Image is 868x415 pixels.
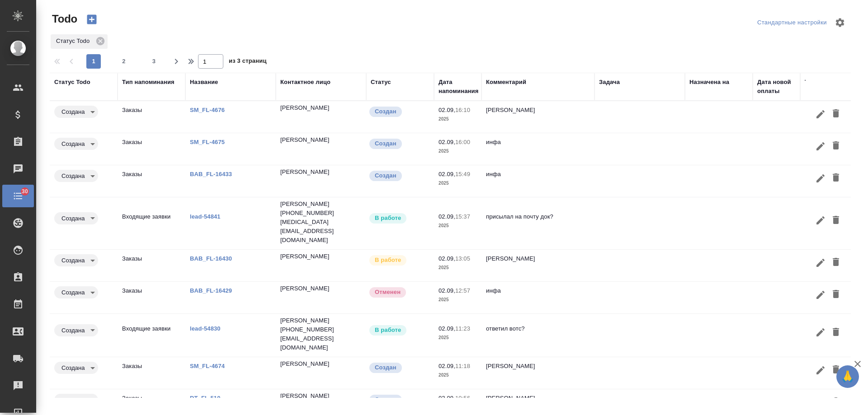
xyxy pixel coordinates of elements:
[118,101,185,133] td: Заказы
[486,286,590,295] p: инфа
[455,139,470,145] p: 16:00
[371,78,391,87] div: Статус
[486,138,590,147] p: инфа
[54,138,98,150] div: Создана
[375,395,396,404] p: Создан
[813,212,828,229] button: Редактировать
[54,212,98,224] div: Создана
[190,255,232,262] a: BAB_FL-16430
[375,139,396,148] p: Создан
[280,334,362,352] div: Click to copy
[439,221,477,230] p: 2025
[54,362,98,374] div: Создана
[375,326,401,335] p: В работе
[229,56,267,69] span: из 3 страниц
[836,365,859,388] button: 🙏
[486,324,590,333] p: ответил вотс?
[280,392,330,401] p: [PERSON_NAME]
[118,320,185,351] td: Входящие заявки
[54,286,98,298] div: Создана
[840,367,855,386] span: 🙏
[122,78,175,87] div: Тип напоминания
[455,325,470,332] p: 11:23
[280,218,362,245] div: Click to copy
[280,218,362,245] p: [MEDICAL_DATA][EMAIL_ADDRESS][DOMAIN_NAME]
[439,78,478,96] div: Дата напоминания
[599,78,620,87] div: Задача
[828,286,844,303] button: Удалить
[280,200,362,245] div: Мостовой Никита Андреевич, +79997112881, nikita.mostovoi@gmail.com
[486,394,590,403] p: [PERSON_NAME]
[280,209,334,218] p: [PHONE_NUMBER]
[439,395,455,401] p: 02.09,
[280,168,362,177] div: Мехрибан
[455,287,470,294] p: 12:57
[439,325,455,332] p: 02.09,
[375,256,401,265] p: В работе
[828,394,844,410] button: Удалить
[280,103,362,112] div: Олег
[486,254,590,263] p: [PERSON_NAME]
[375,214,401,223] p: В работе
[118,165,185,197] td: Заказы
[118,282,185,313] td: Заказы
[755,16,829,30] div: split button
[280,316,330,325] div: Click to copy
[813,254,828,271] button: Редактировать
[190,395,221,401] a: DT_FL-510
[280,78,330,87] div: Контактное лицо
[51,34,108,49] div: Статус Todo
[147,54,161,69] button: 3
[813,170,828,187] button: Редактировать
[828,362,844,378] button: Удалить
[280,359,362,368] div: Аркадий
[190,107,225,113] a: SM_FL-4676
[828,106,844,122] button: Удалить
[828,324,844,341] button: Удалить
[59,108,87,116] button: Создана
[59,256,87,264] button: Создана
[59,364,87,372] button: Создана
[375,363,396,372] p: Создан
[190,363,225,369] a: SM_FL-4674
[828,138,844,154] button: Удалить
[117,54,131,69] button: 2
[280,103,330,112] p: [PERSON_NAME]
[455,395,470,401] p: 10:56
[813,362,828,378] button: Редактировать
[829,12,851,33] span: Настроить таблицу
[280,135,362,145] div: Мехрибан
[439,139,455,145] p: 02.09,
[280,316,362,352] div: Оразалиев Мухтар Нургалиевич, +77784303237, oraz61@ibox.ru
[147,57,161,66] span: 3
[439,287,455,294] p: 02.09,
[16,187,33,196] span: 30
[439,147,477,156] p: 2025
[50,12,77,26] span: Todo
[118,250,185,281] td: Заказы
[486,212,590,221] p: присылал на почту док?
[59,172,87,180] button: Создана
[117,57,131,66] span: 2
[280,392,330,401] div: Click to copy
[439,107,455,113] p: 02.09,
[455,171,470,177] p: 15:49
[54,394,98,406] div: Создана
[54,254,98,266] div: Создана
[375,171,396,180] p: Создан
[439,295,477,304] p: 2025
[813,138,828,154] button: Редактировать
[375,107,396,116] p: Создан
[813,106,828,122] button: Редактировать
[280,284,362,293] div: Евгений
[439,115,477,124] p: 2025
[280,200,330,209] p: [PERSON_NAME]
[828,254,844,271] button: Удалить
[813,394,828,410] button: Редактировать
[280,200,330,209] div: Click to copy
[455,255,470,262] p: 13:05
[59,326,87,334] button: Создана
[439,263,477,272] p: 2025
[486,78,526,87] div: Комментарий
[280,209,334,218] div: Click to copy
